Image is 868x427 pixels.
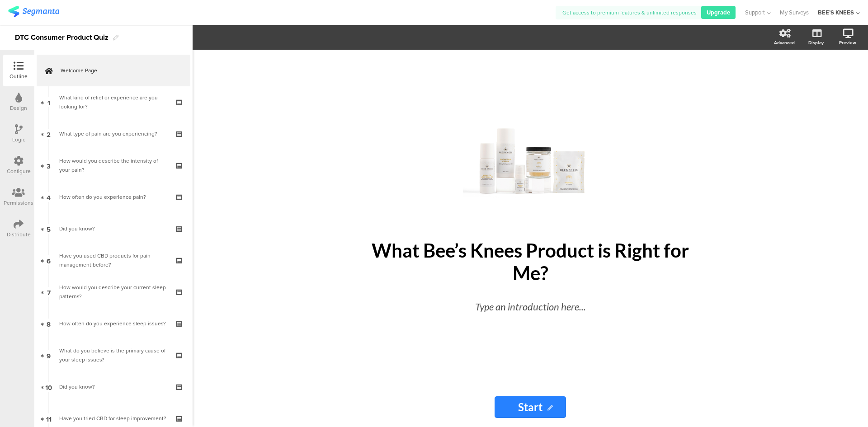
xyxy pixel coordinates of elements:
div: Outline [9,72,28,80]
p: What Bee’s Knees Product is Right for Me? [363,239,698,284]
div: Configure [7,167,31,175]
div: BEE’S KNEES [818,8,854,17]
span: 4 [47,192,51,202]
input: Start [495,396,566,418]
a: 9 What do you believe is the primary cause of your sleep issues? [37,339,190,371]
span: Support [745,8,765,17]
div: Did you know? [59,382,167,391]
span: 6 [47,255,51,265]
div: How often do you experience sleep issues? [59,319,167,328]
div: What kind of relief or experience are you looking for? [59,93,167,111]
a: 3 How would you describe the intensity of your pain? [37,150,190,181]
a: 2 What type of pain are you experiencing? [37,118,190,150]
span: 1 [47,97,50,107]
div: DTC Consumer Product Quiz [15,30,108,45]
span: 8 [47,319,51,328]
a: 4 How often do you experience pain? [37,181,190,213]
div: How often do you experience pain? [59,192,167,202]
span: 11 [46,413,52,423]
div: Display [808,39,824,46]
span: 10 [45,382,52,392]
span: 2 [47,129,51,139]
div: How would you describe the intensity of your pain? [59,156,167,174]
a: 10 Did you know? [37,371,190,403]
a: 5 Did you know? [37,213,190,244]
div: Distribute [7,230,31,239]
div: How would you describe your current sleep patterns? [59,283,167,301]
img: segmanta logo [8,6,59,17]
div: Logic [12,136,25,144]
a: 7 How would you describe your current sleep patterns? [37,276,190,308]
div: Did you know? [59,224,167,233]
div: What do you believe is the primary cause of your sleep issues? [59,346,167,364]
a: 1 What kind of relief or experience are you looking for? [37,86,190,118]
div: Design [10,104,27,112]
span: 5 [47,224,51,234]
span: Welcome Page [61,66,176,75]
a: Welcome Page [37,55,190,86]
span: 7 [47,287,51,297]
div: What type of pain are you experiencing? [59,129,167,138]
div: Have you tried CBD for sleep improvement? [59,414,167,423]
span: Get access to premium features & unlimited responses [562,9,697,17]
div: Preview [839,39,856,46]
div: Permissions [4,199,33,207]
span: 3 [47,160,51,170]
span: 9 [47,350,51,360]
span: Upgrade [707,8,730,17]
div: Advanced [774,39,795,46]
div: Type an introduction here... [372,299,689,314]
div: Have you used CBD products for pain management before? [59,251,167,269]
a: 8 How often do you experience sleep issues? [37,308,190,339]
a: 6 Have you used CBD products for pain management before? [37,244,190,276]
